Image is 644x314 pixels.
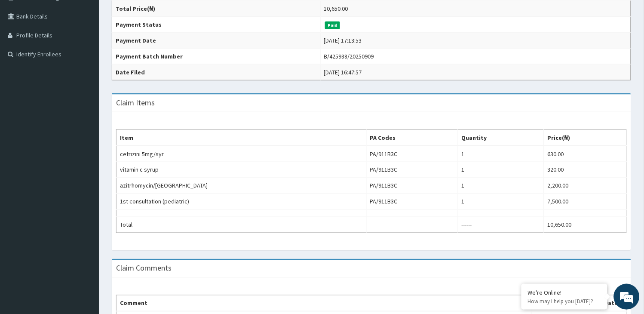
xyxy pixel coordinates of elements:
[116,265,172,272] h3: Claim Comments
[366,162,458,178] td: PA/911B3C
[458,162,544,178] td: 1
[117,296,532,312] th: Comment
[324,68,362,77] div: [DATE] 16:47:57
[117,130,367,146] th: Item
[112,65,321,80] th: Date Filed
[141,4,162,25] div: Minimize live chat window
[544,162,626,178] td: 320.00
[112,33,321,49] th: Payment Date
[324,4,348,13] div: 10,650.00
[458,130,544,146] th: Quantity
[117,217,367,233] td: Total
[112,49,321,65] th: Payment Batch Number
[544,130,626,146] th: Price(₦)
[50,99,119,186] span: We're online!
[528,298,601,305] p: How may I help you today?
[544,178,626,194] td: 2,200.00
[528,289,601,296] div: We're Online!
[544,146,626,162] td: 630.00
[324,36,362,45] div: [DATE] 17:13:53
[45,48,144,59] div: Chat with us now
[16,43,35,65] img: d_794563401_company_1708531726252_794563401
[117,162,367,178] td: vitamin c syrup
[117,178,367,194] td: azitrhomycin/[GEOGRAPHIC_DATA]
[117,194,367,210] td: 1st consultation (pediatric)
[366,178,458,194] td: PA/911B3C
[112,17,321,33] th: Payment Status
[4,217,164,247] textarea: Type your message and hit 'Enter'
[366,146,458,162] td: PA/911B3C
[325,22,340,29] span: Paid
[366,194,458,210] td: PA/911B3C
[458,194,544,210] td: 1
[458,217,544,233] td: ------
[324,52,374,61] div: B/425938/20250909
[112,1,321,17] th: Total Price(₦)
[117,146,367,162] td: cetrizini 5mg/syr
[458,178,544,194] td: 1
[116,99,155,107] h3: Claim Items
[458,146,544,162] td: 1
[544,194,626,210] td: 7,500.00
[544,217,626,233] td: 10,650.00
[366,130,458,146] th: PA Codes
